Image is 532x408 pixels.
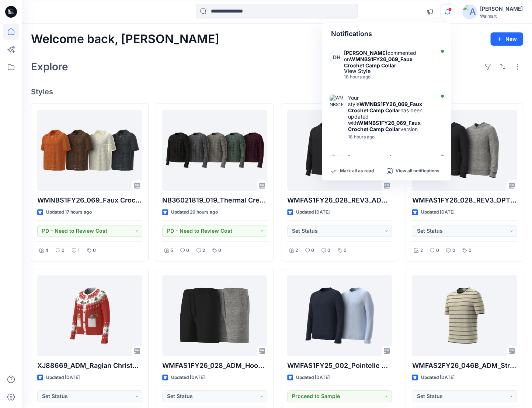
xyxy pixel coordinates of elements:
p: 0 [62,247,65,254]
div: Your style has been updated with version [348,95,433,132]
div: DH [330,50,344,64]
div: changed the status of to ` [348,155,433,180]
img: avatar [462,4,477,19]
strong: WMNBS1FY26_069_Faux Crochet Camp Collar [344,56,412,68]
p: Mark all as read [340,168,374,175]
p: XJ88669_ADM_Raglan Christmas Cardi [37,360,142,371]
strong: [PERSON_NAME] [348,155,392,161]
p: 0 [436,247,439,254]
div: [PERSON_NAME] [480,4,523,13]
p: 4 [45,247,48,254]
strong: WMNBS1FY26_069_Faux Crochet Camp Collar [348,120,421,132]
p: WMNBS1FY26_069_Faux Crochet Camp Collar [37,195,142,205]
p: 0 [311,247,314,254]
p: 2 [420,247,423,254]
div: Notifications [322,23,451,45]
strong: [PERSON_NAME] [344,50,387,56]
p: WMFAS2FY26_046B_ADM_Stripe Tee [412,360,517,371]
p: WMFAS1FY25_002_Pointelle Cable Crewnek [287,360,392,371]
p: View all notifications [396,168,439,175]
a: XJ88669_ADM_Raglan Christmas Cardi [37,275,142,356]
a: NB36021819_019_Thermal Crew Neck [162,110,267,191]
p: 1 [78,247,80,254]
p: Updated [DATE] [46,374,80,381]
p: 0 [452,247,455,254]
h2: Explore [31,61,68,73]
p: 2 [295,247,298,254]
p: 0 [327,247,330,254]
div: Tuesday, August 26, 2025 17:28 [348,134,433,140]
p: Updated [DATE] [421,208,454,216]
a: WMFAS1FY26_028_REV3_OPT2_ADM_Hoodie Sweater [412,110,517,191]
p: 0 [344,247,347,254]
p: WMFAS1FY26_028_ADM_Hoodie Sweater [162,360,267,371]
p: 5 [170,247,173,254]
p: 0 [468,247,471,254]
button: New [490,32,523,46]
p: 0 [186,247,189,254]
a: WMFAS1FY26_028_ADM_Hoodie Sweater [162,275,267,356]
h4: Styles [31,87,523,96]
a: WMFAS1FY25_002_Pointelle Cable Crewnek [287,275,392,356]
p: 2 [202,247,205,254]
p: Updated [DATE] [296,208,330,216]
p: Updated [DATE] [171,374,205,381]
p: Updated 20 hours ago [171,208,218,216]
a: WMFAS1FY26_028_REV3_ADM_Hoodie Sweater [287,110,392,191]
p: Updated [DATE] [296,374,330,381]
p: WMFAS1FY26_028_REV3_ADM_Hoodie Sweater [287,195,392,205]
p: Updated [DATE] [421,374,454,381]
div: Walmart [480,13,523,19]
a: WMNBS1FY26_069_Faux Crochet Camp Collar [37,110,142,191]
strong: WMNBS1FY26_069_Faux Crochet Camp Collar [348,101,422,113]
div: Tuesday, August 26, 2025 17:33 [344,74,432,80]
div: View Style [344,68,432,74]
p: WMFAS1FY26_028_REV3_OPT2_ADM_Hoodie Sweater [412,195,517,205]
img: Ali Eduardo [330,155,344,169]
p: Updated 17 hours ago [46,208,92,216]
img: WMNBS1FY26_069_Faux Crochet Camp Collar [330,95,344,109]
p: 0 [93,247,96,254]
h2: Welcome back, [PERSON_NAME] [31,32,219,46]
p: 0 [218,247,221,254]
a: WMFAS2FY26_046B_ADM_Stripe Tee [412,275,517,356]
div: commented on [344,50,432,68]
p: NB36021819_019_Thermal Crew Neck [162,195,267,205]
